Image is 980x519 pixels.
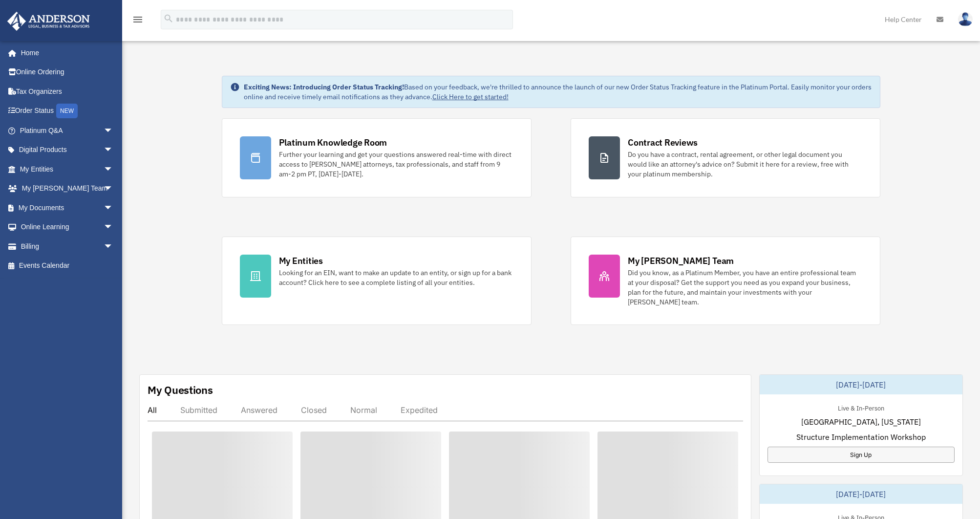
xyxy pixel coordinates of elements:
span: Structure Implementation Workshop [796,431,926,443]
div: Looking for an EIN, want to make an update to an entity, or sign up for a bank account? Click her... [279,268,513,287]
a: Home [7,43,123,63]
a: My Entitiesarrow_drop_down [7,159,128,179]
div: Normal [350,405,377,415]
a: My [PERSON_NAME] Teamarrow_drop_down [7,179,128,198]
div: [DATE]-[DATE] [760,375,963,394]
div: Further your learning and get your questions answered real-time with direct access to [PERSON_NAM... [279,150,513,179]
i: menu [132,14,144,25]
span: arrow_drop_down [104,140,123,160]
div: Submitted [180,405,217,415]
a: Events Calendar [7,256,128,276]
img: Anderson Advisors Platinum Portal [4,12,93,31]
div: Answered [241,405,277,415]
div: Did you know, as a Platinum Member, you have an entire professional team at your disposal? Get th... [628,268,862,307]
a: Billingarrow_drop_down [7,237,128,256]
a: My Entities Looking for an EIN, want to make an update to an entity, or sign up for a bank accoun... [222,237,532,325]
a: Tax Organizers [7,82,128,101]
a: Contract Reviews Do you have a contract, rental agreement, or other legal document you would like... [571,118,880,197]
div: My Entities [279,255,323,267]
span: [GEOGRAPHIC_DATA], [US_STATE] [801,416,921,428]
div: Contract Reviews [628,136,698,149]
a: Order StatusNEW [7,101,128,121]
strong: Exciting News: Introducing Order Status Tracking! [244,83,404,91]
a: menu [132,17,144,25]
i: search [163,13,174,24]
span: arrow_drop_down [104,237,123,257]
img: User Pic [958,12,973,26]
a: Platinum Knowledge Room Further your learning and get your questions answered real-time with dire... [222,118,532,197]
div: Platinum Knowledge Room [279,136,387,149]
span: arrow_drop_down [104,179,123,199]
div: My Questions [148,383,213,397]
div: Closed [301,405,327,415]
div: [DATE]-[DATE] [760,484,963,504]
div: NEW [56,104,78,118]
a: Online Learningarrow_drop_down [7,217,128,237]
div: Based on your feedback, we're thrilled to announce the launch of our new Order Status Tracking fe... [244,82,873,102]
a: My Documentsarrow_drop_down [7,198,128,217]
span: arrow_drop_down [104,198,123,218]
div: Live & In-Person [830,402,892,412]
span: arrow_drop_down [104,217,123,238]
a: My [PERSON_NAME] Team Did you know, as a Platinum Member, you have an entire professional team at... [571,237,880,325]
a: Click Here to get started! [432,92,509,101]
span: arrow_drop_down [104,121,123,141]
div: All [148,405,157,415]
div: Expedited [401,405,438,415]
div: Do you have a contract, rental agreement, or other legal document you would like an attorney's ad... [628,150,862,179]
div: My [PERSON_NAME] Team [628,255,734,267]
a: Platinum Q&Aarrow_drop_down [7,121,128,140]
span: arrow_drop_down [104,159,123,179]
a: Sign Up [767,447,955,463]
a: Digital Productsarrow_drop_down [7,140,128,160]
a: Online Ordering [7,63,128,82]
